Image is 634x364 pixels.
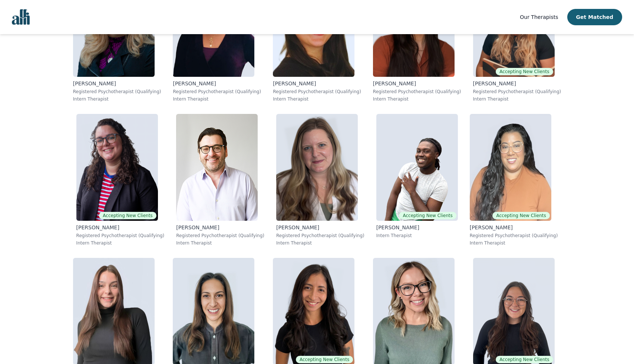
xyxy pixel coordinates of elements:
[373,80,461,87] p: [PERSON_NAME]
[12,9,30,25] img: alli logo
[176,240,264,246] p: Intern Therapist
[567,9,622,25] button: Get Matched
[76,240,165,246] p: Intern Therapist
[73,89,161,95] p: Registered Psychotherapist (Qualifying)
[170,108,270,252] a: Brian_Danson[PERSON_NAME]Registered Psychotherapist (Qualifying)Intern Therapist
[399,212,456,219] span: Accepting New Clients
[370,108,464,252] a: Anthony_KusiAccepting New Clients[PERSON_NAME]Intern Therapist
[296,356,353,363] span: Accepting New Clients
[473,89,561,95] p: Registered Psychotherapist (Qualifying)
[473,80,561,87] p: [PERSON_NAME]
[176,233,264,239] p: Registered Psychotherapist (Qualifying)
[99,212,156,219] span: Accepting New Clients
[376,233,458,239] p: Intern Therapist
[173,96,261,102] p: Intern Therapist
[76,224,165,231] p: [PERSON_NAME]
[276,224,364,231] p: [PERSON_NAME]
[470,240,558,246] p: Intern Therapist
[470,224,558,231] p: [PERSON_NAME]
[173,80,261,87] p: [PERSON_NAME]
[470,233,558,239] p: Registered Psychotherapist (Qualifying)
[176,114,258,221] img: Brian_Danson
[76,233,165,239] p: Registered Psychotherapist (Qualifying)
[464,108,564,252] a: Christina_PersaudAccepting New Clients[PERSON_NAME]Registered Psychotherapist (Qualifying)Intern ...
[373,96,461,102] p: Intern Therapist
[496,356,553,363] span: Accepting New Clients
[496,68,553,75] span: Accepting New Clients
[76,114,158,221] img: Cayley_Hanson
[276,240,364,246] p: Intern Therapist
[473,96,561,102] p: Intern Therapist
[470,114,551,221] img: Christina_Persaud
[520,13,558,22] a: Our Therapists
[70,108,171,252] a: Cayley_HansonAccepting New Clients[PERSON_NAME]Registered Psychotherapist (Qualifying)Intern Ther...
[373,89,461,95] p: Registered Psychotherapist (Qualifying)
[520,14,558,20] span: Our Therapists
[273,80,361,87] p: [PERSON_NAME]
[73,96,161,102] p: Intern Therapist
[276,233,364,239] p: Registered Psychotherapist (Qualifying)
[492,212,549,219] span: Accepting New Clients
[270,108,370,252] a: Kayla_Bishop[PERSON_NAME]Registered Psychotherapist (Qualifying)Intern Therapist
[376,114,458,221] img: Anthony_Kusi
[376,224,458,231] p: [PERSON_NAME]
[173,89,261,95] p: Registered Psychotherapist (Qualifying)
[273,96,361,102] p: Intern Therapist
[73,80,161,87] p: [PERSON_NAME]
[273,89,361,95] p: Registered Psychotherapist (Qualifying)
[176,224,264,231] p: [PERSON_NAME]
[276,114,358,221] img: Kayla_Bishop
